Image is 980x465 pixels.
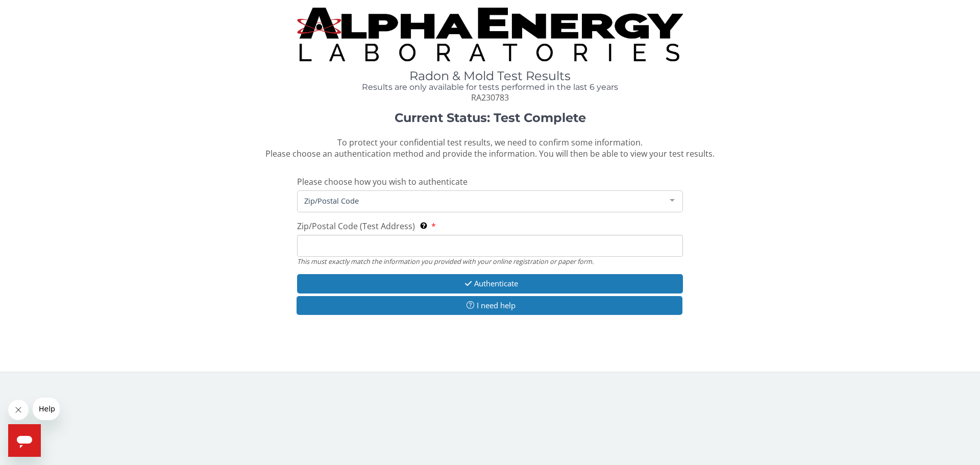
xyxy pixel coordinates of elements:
[297,274,683,293] button: Authenticate
[297,257,683,266] div: This must exactly match the information you provided with your online registration or paper form.
[297,8,683,61] img: TightCrop.jpg
[297,296,682,315] button: I need help
[471,92,509,103] span: RA230783
[297,69,683,83] h1: Radon & Mold Test Results
[395,110,586,125] strong: Current Status: Test Complete
[297,221,415,232] span: Zip/Postal Code (Test Address)
[265,137,715,160] span: To protect your confidential test results, we need to confirm some information. Please choose an ...
[297,83,683,92] h4: Results are only available for tests performed in the last 6 years
[8,400,29,420] iframe: Close message
[33,398,60,420] iframe: Message from company
[297,176,468,187] span: Please choose how you wish to authenticate
[8,424,41,457] iframe: Button to launch messaging window
[302,195,662,206] span: Zip/Postal Code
